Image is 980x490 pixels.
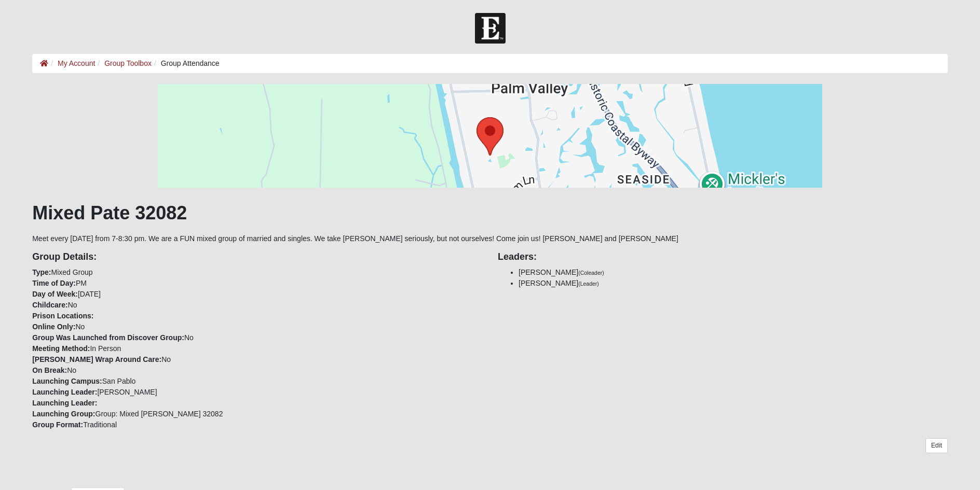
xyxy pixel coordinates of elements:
strong: Launching Group: [32,410,95,418]
small: (Coleader) [578,270,604,276]
strong: Day of Week: [32,290,78,298]
strong: Launching Leader: [32,388,97,396]
strong: Group Was Launched from Discover Group: [32,333,184,342]
li: [PERSON_NAME] [519,278,948,289]
strong: Childcare: [32,301,67,309]
strong: On Break: [32,366,67,374]
strong: Group Format: [32,421,83,429]
h4: Leaders: [498,251,948,263]
strong: Meeting Method: [32,344,90,353]
strong: Launching Campus: [32,377,102,385]
a: Edit [925,438,948,453]
strong: Prison Locations: [32,312,93,320]
img: Church of Eleven22 Logo [475,13,506,44]
div: Mixed Group PM [DATE] No No No In Person No No San Pablo [PERSON_NAME] Group: Mixed [PERSON_NAME]... [24,244,490,430]
small: (Leader) [578,281,599,287]
li: [PERSON_NAME] [519,267,948,278]
strong: [PERSON_NAME] Wrap Around Care: [32,355,161,363]
strong: Time of Day: [32,279,76,287]
h4: Group Details: [32,251,482,263]
a: My Account [58,59,95,67]
a: Group Toolbox [104,59,152,67]
li: Group Attendance [152,58,220,69]
h1: Mixed Pate 32082 [32,202,948,224]
strong: Launching Leader: [32,399,97,407]
strong: Online Only: [32,323,75,331]
strong: Type: [32,268,51,276]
